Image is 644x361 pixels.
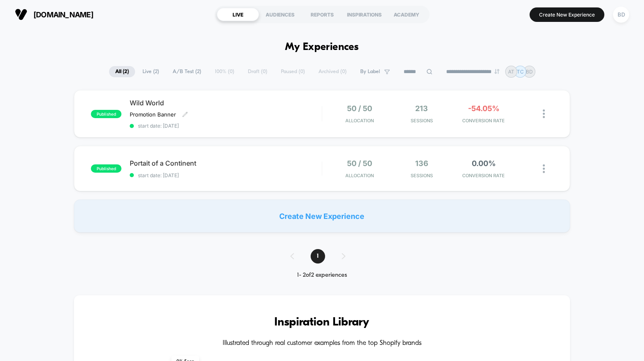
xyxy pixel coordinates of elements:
button: [DOMAIN_NAME] [12,8,96,21]
h4: Illustrated through real customer examples from the top Shopify brands [99,340,545,347]
span: Live ( 2 ) [136,66,165,77]
img: Visually logo [15,8,27,21]
span: CONVERSION RATE [455,173,513,178]
span: Wild World [130,99,321,107]
button: BD [611,6,632,23]
span: start date: [DATE] [130,123,321,129]
span: -54.05% [468,104,499,113]
span: All ( 2 ) [109,66,135,77]
span: start date: [DATE] [130,172,321,178]
div: REPORTS [301,8,343,21]
button: Create New Experience [530,7,604,22]
div: INSPIRATIONS [343,8,385,21]
span: published [91,110,121,118]
span: Sessions [392,173,450,178]
div: AUDIENCES [259,8,301,21]
div: Create New Experience [74,199,570,233]
span: Sessions [392,118,450,123]
span: Allocation [345,173,374,178]
span: By Label [360,69,380,75]
span: 50 / 50 [347,159,372,168]
span: 136 [415,159,428,168]
span: published [91,164,121,173]
h1: My Experiences [285,41,359,53]
div: ACADEMY [385,8,428,21]
span: 1 [311,249,325,264]
p: BD [526,69,533,75]
span: A/B Test ( 2 ) [166,66,207,77]
span: 213 [415,104,428,113]
span: 0.00% [472,159,496,168]
div: 1 - 2 of 2 experiences [282,272,362,279]
img: end [494,69,499,74]
img: close [543,109,545,118]
span: Portait of a Continent [130,159,321,167]
span: Allocation [345,118,374,123]
span: CONVERSION RATE [455,118,513,123]
span: [DOMAIN_NAME] [33,10,93,19]
div: LIVE [217,8,259,21]
img: close [543,164,545,173]
p: AT [508,69,514,75]
p: TC [517,69,524,75]
span: Promotion Banner [130,111,176,118]
h3: Inspiration Library [99,316,545,329]
div: BD [613,7,629,23]
span: 50 / 50 [347,104,372,113]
